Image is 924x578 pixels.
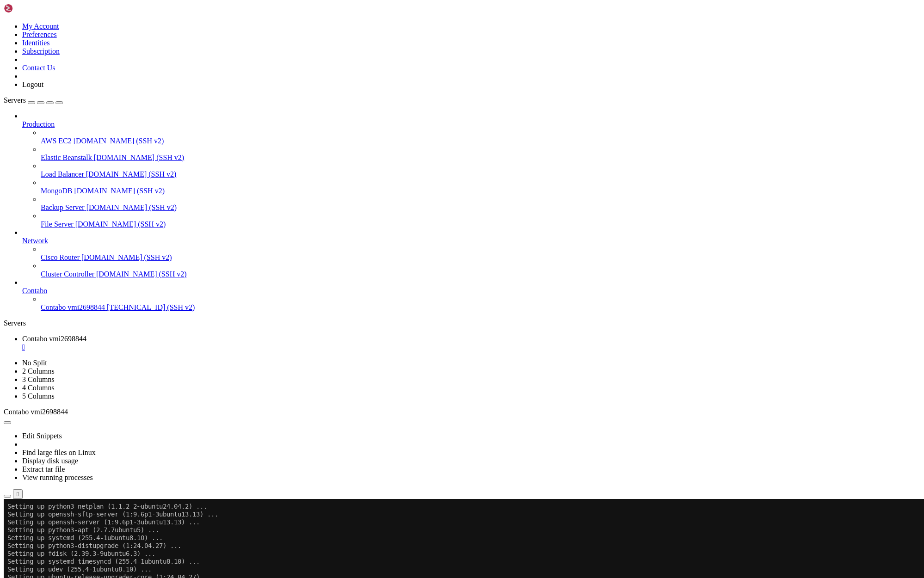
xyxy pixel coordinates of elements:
a: Network [22,237,920,245]
x-row: root @ user manager service: systemd[638349] [4,483,804,491]
span: Contabo vmi2698844 [22,335,86,343]
span: MongoDB [41,187,72,195]
x-row: Pending kernel upgrade! [4,302,804,310]
a: Contabo vmi2698844 [TECHNICAL_ID] (SSH v2) [41,303,920,312]
span: [DOMAIN_NAME] (SSH v2) [94,154,185,161]
x-row: Running kernel version: [4,310,804,318]
x-row: /etc/needrestart/restart.d/dbus.service [4,405,804,412]
li: Contabo [22,278,920,312]
span: [DOMAIN_NAME] (SSH v2) [74,187,165,195]
a: MongoDB [DOMAIN_NAME] (SSH v2) [41,187,920,195]
span: Load Balancer [41,170,84,178]
span: Servers [4,96,26,104]
a: View running processes [22,473,93,481]
span: Cisco Router [41,253,80,261]
x-row: root @ session #6006: apt[638773], sshd[638344] [4,475,804,483]
span: [DOMAIN_NAME] (SSH v2) [86,203,177,211]
span: Contabo vmi2698844 [41,303,105,311]
x-row: update-initramfs: Generating /boot/initrd.img-6.8.0-71-generic [4,263,804,271]
span: Contabo vmi2698844 [4,408,68,416]
a: Elastic Beanstalk [DOMAIN_NAME] (SSH v2) [41,154,920,162]
span: File Server [41,220,74,228]
x-row: Setting up libnss-systemd:amd64 (255.4-1ubuntu8.10) ... [4,161,804,169]
x-row: root@vmi2698844:~# [4,507,804,515]
x-row: Scanning candidates... [4,279,804,287]
div: Servers [4,319,920,327]
li: AWS EC2 [DOMAIN_NAME] (SSH v2) [41,129,920,145]
x-row: Setting up libpam-systemd:amd64 (255.4-1ubuntu8.10) ... [4,177,804,184]
a: Backup Server [DOMAIN_NAME] (SSH v2) [41,203,920,212]
a: Subscription [22,47,60,55]
a: Cluster Controller [DOMAIN_NAME] (SSH v2) [41,270,920,278]
x-row: Processing triggers for dbus (1.14.10-4ubuntu4.1) ... [4,240,804,247]
span: Contabo [22,287,47,295]
x-row: systemctl restart motd-news.service multipathd.service packagekit.service polkit.service rsyslog.... [4,373,804,381]
x-row: update-initramfs: deferring update (trigger activated) [4,232,804,240]
a: Servers [4,96,63,104]
li: Production [22,112,920,228]
span: Cluster Controller [41,270,94,278]
a: My Account [22,22,59,30]
li: Network [22,228,920,278]
span: [DOMAIN_NAME] (SSH v2) [75,220,166,228]
x-row: Setting up openssh-server (1:9.6p1-3ubuntu13.13) ... [4,19,804,27]
x-row: Scanning processes... [4,271,804,279]
span: [DOMAIN_NAME] (SSH v2) [86,170,177,178]
a: Preferences [22,31,57,38]
span: Elastic Beanstalk [41,154,92,161]
x-row: Setting up openssh-sftp-server (1:9.6p1-3ubuntu13.13) ... [4,12,804,19]
x-row: Processing triggers for libc-bin (2.39-0ubuntu8.5) ... [4,200,804,208]
a: 4 Columns [22,384,55,392]
x-row: Setting up fdisk (2.39.3-9ubuntu6.3) ... [4,51,804,59]
a: Cisco Router [DOMAIN_NAME] (SSH v2) [41,253,920,262]
x-row: systemctl restart [EMAIL_ADDRESS] [4,412,804,420]
li: Load Balancer [DOMAIN_NAME] (SSH v2) [41,162,920,178]
a: 2 Columns [22,367,55,375]
span: Production [22,120,55,128]
x-row: Setting up ubuntu-release-upgrader-core (1:24.04.27) ... [4,74,804,82]
x-row: Setting up python3-netplan (1.1.2-2~ubuntu24.04.2) ... [4,4,804,12]
x-row: Setting up systemd-timesyncd (255.4-1ubuntu8.10) ... [4,59,804,67]
span: AWS EC2 [41,137,72,145]
li: Cisco Router [DOMAIN_NAME] (SSH v2) [41,245,920,262]
x-row: Setting up snapd (2.68.5+ubuntu24.04.1) ... [4,129,804,137]
x-row: Processing triggers for initramfs-tools (0.142ubuntu25.5) ... [4,184,804,192]
span: Network [22,237,48,245]
x-row: Setting up systemd (255.4-1ubuntu8.10) ... [4,35,804,43]
x-row: User sessions running outdated binaries: [4,467,804,475]
x-row: Setting up [DOMAIN_NAME] (1.1.2-2~ubuntu24.04.2) ... [4,169,804,177]
li: Backup Server [DOMAIN_NAME] (SSH v2) [41,195,920,212]
span: [TECHNICAL_ID] (SSH v2) [107,303,195,311]
a: Production [22,120,920,129]
x-row: Scanning linux images... [4,287,804,295]
a: Edit Snippets [22,432,62,440]
x-row: No VM guests are running outdated hypervisor (qemu) binaries on this host. [4,499,804,507]
span: [DOMAIN_NAME] (SSH v2) [74,137,164,145]
x-row: Setting up udev (255.4-1ubuntu8.10) ... [4,67,804,74]
x-row: Setting up netplan-generator (1.1.2-2~ubuntu24.04.2) ... [4,82,804,90]
a: File Server [DOMAIN_NAME] (SSH v2) [41,220,920,228]
a: AWS EC2 [DOMAIN_NAME] (SSH v2) [41,137,920,145]
x-row: The currently running kernel version is not the expected kernel version 6.8.0-71-generic. [4,334,804,342]
a: Contabo [22,287,920,295]
x-row: Setting up ubuntu-pro-client (36ubuntu0~24.04) ... [4,98,804,106]
x-row: update-initramfs: Generating /boot/initrd.img-6.8.0-71-generic [4,192,804,200]
x-row: Restarting services... [4,365,804,373]
x-row: 6.8.0-63-generic [4,318,804,326]
div: (19, 64) [78,507,81,515]
a: Logout [22,80,43,88]
a: Extract tar file [22,465,65,473]
span: [DOMAIN_NAME] (SSH v2) [81,253,172,261]
a: Identities [22,39,50,47]
span: [DOMAIN_NAME] (SSH v2) [96,270,187,278]
li: Cluster Controller [DOMAIN_NAME] (SSH v2) [41,262,920,278]
img: Shellngn [4,4,57,13]
x-row: Processing triggers for plymouth-theme-ubuntu-text (24.004.60-1ubuntu7.1) ... [4,224,804,232]
a: No Split [22,359,47,367]
x-row: Processing triggers for ufw (0.36.2-6) ... [4,208,804,216]
x-row: systemctl restart ModemManager.service [4,397,804,405]
x-row: snapd.failure.service is a disabled or a static unit not running, not starting it. [4,137,804,145]
x-row: No containers need to be restarted. [4,452,804,460]
a: 5 Columns [22,392,55,400]
x-row: Processing triggers for install-info (7.1-3build2) ... [4,247,804,255]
